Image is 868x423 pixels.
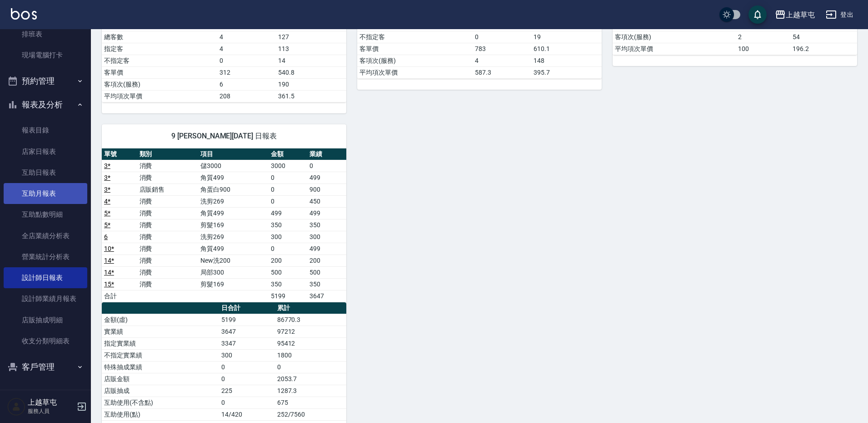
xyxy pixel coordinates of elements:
[790,31,857,43] td: 54
[275,326,346,337] td: 97212
[219,397,274,408] td: 0
[307,172,346,183] td: 499
[4,24,87,45] a: 排班表
[137,160,199,172] td: 消費
[275,337,346,349] td: 95412
[4,288,87,309] a: 設計師業績月報表
[531,55,602,66] td: 148
[102,78,217,90] td: 客項次(服務)
[198,148,269,160] th: 項目
[102,361,219,373] td: 特殊抽成業績
[137,195,199,207] td: 消費
[307,207,346,219] td: 499
[137,243,199,255] td: 消費
[307,278,346,290] td: 350
[198,195,269,207] td: 洗剪269
[102,349,219,361] td: 不指定實業績
[198,207,269,219] td: 角質499
[102,90,217,102] td: 平均項次單價
[473,43,531,55] td: 783
[198,160,269,172] td: 儲3000
[269,148,308,160] th: 金額
[137,255,199,266] td: 消費
[113,132,335,141] span: 9 [PERSON_NAME][DATE] 日報表
[137,278,199,290] td: 消費
[613,31,736,43] td: 客項次(服務)
[307,148,346,160] th: 業績
[531,66,602,78] td: 395.7
[4,183,87,204] a: 互助月報表
[269,278,308,290] td: 350
[473,55,531,66] td: 4
[219,349,274,361] td: 300
[275,373,346,385] td: 2053.7
[137,219,199,231] td: 消費
[137,266,199,278] td: 消費
[307,183,346,195] td: 900
[307,243,346,255] td: 499
[357,31,473,43] td: 不指定客
[269,207,308,219] td: 499
[219,302,274,314] th: 日合計
[198,183,269,195] td: 角蛋白900
[736,31,790,43] td: 2
[219,385,274,397] td: 225
[736,43,790,55] td: 100
[198,278,269,290] td: 剪髮169
[102,337,219,349] td: 指定實業績
[275,361,346,373] td: 0
[275,408,346,420] td: 252/7560
[198,219,269,231] td: 剪髮169
[748,5,767,24] button: save
[4,310,87,331] a: 店販抽成明細
[198,243,269,255] td: 角質499
[4,120,87,141] a: 報表目錄
[269,183,308,195] td: 0
[269,160,308,172] td: 3000
[275,385,346,397] td: 1287.3
[307,195,346,207] td: 450
[104,233,108,240] a: 6
[137,172,199,183] td: 消費
[217,43,276,55] td: 4
[137,183,199,195] td: 店販銷售
[357,66,473,78] td: 平均項次單價
[102,408,219,420] td: 互助使用(點)
[822,6,857,23] button: 登出
[307,231,346,243] td: 300
[531,31,602,43] td: 19
[276,90,346,102] td: 361.5
[137,148,199,160] th: 類別
[276,78,346,90] td: 190
[269,231,308,243] td: 300
[790,43,857,55] td: 196.2
[4,93,87,117] button: 報表及分析
[269,290,308,302] td: 5199
[4,141,87,162] a: 店家日報表
[276,31,346,43] td: 127
[102,326,219,337] td: 實業績
[102,385,219,397] td: 店販抽成
[771,5,818,24] button: 上越草屯
[275,349,346,361] td: 1800
[198,255,269,266] td: New洗200
[269,172,308,183] td: 0
[219,326,274,337] td: 3647
[4,355,87,379] button: 客戶管理
[102,55,217,66] td: 不指定客
[217,78,276,90] td: 6
[102,31,217,43] td: 總客數
[473,66,531,78] td: 587.3
[198,231,269,243] td: 洗剪269
[217,55,276,66] td: 0
[473,31,531,43] td: 0
[219,314,274,326] td: 5199
[219,361,274,373] td: 0
[4,331,87,352] a: 收支分類明細表
[102,314,219,326] td: 金額(虛)
[269,195,308,207] td: 0
[102,373,219,385] td: 店販金額
[4,246,87,267] a: 營業統計分析表
[269,255,308,266] td: 200
[307,266,346,278] td: 500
